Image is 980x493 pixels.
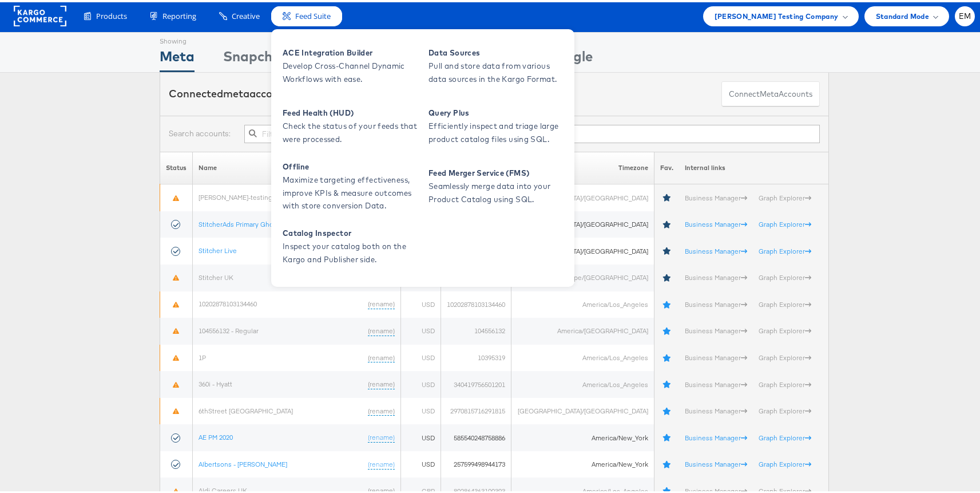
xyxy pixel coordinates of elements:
td: America/Los_Angeles [511,342,654,369]
a: Business Manager [685,218,747,226]
a: Feed Merger Service (FMS) Seamlessly merge data into your Product Catalog using SQL. [423,156,569,213]
td: America/New_York [511,422,654,449]
a: (rename) [368,404,395,414]
span: Maximize targeting effectiveness, improve KPIs & measure outcomes with store conversion Data. [283,171,420,210]
span: Feed Suite [295,9,331,19]
a: Graph Explorer [759,191,811,200]
a: Graph Explorer [759,218,811,226]
a: Stitcher UK [199,271,233,279]
span: Query Plus [428,104,566,117]
a: (rename) [368,377,395,387]
td: 104556132 [441,315,511,342]
a: Graph Explorer [759,484,811,493]
span: Efficiently inspect and triage large product catalog files using SQL. [428,117,566,144]
span: Products [96,9,127,19]
th: Timezone [511,149,654,182]
a: Catalog Inspector Inspect your catalog both on the Kargo and Publisher side. [277,216,423,273]
td: 2970815716291815 [441,396,511,423]
a: Aldi Careers UK [199,484,247,492]
a: Business Manager [685,457,747,466]
div: Meta [160,44,195,70]
td: [GEOGRAPHIC_DATA]/[GEOGRAPHIC_DATA] [511,235,654,262]
td: USD [401,449,441,476]
span: Inspect your catalog both on the Kargo and Publisher side. [283,238,420,264]
td: [GEOGRAPHIC_DATA]/[GEOGRAPHIC_DATA] [511,209,654,236]
span: [PERSON_NAME] Testing Company [715,8,839,20]
button: ConnectmetaAccounts [721,79,820,105]
a: Business Manager [685,484,747,493]
a: AE PM 2020 [199,431,233,439]
td: USD [401,289,441,316]
span: Standard Mode [876,8,929,20]
a: [PERSON_NAME]-testing-new-account (odax) [199,191,335,199]
span: Feed Merger Service (FMS) [428,164,566,178]
a: (rename) [368,324,395,334]
span: Check the status of your feeds that were processed. [283,117,420,144]
td: USD [401,422,441,449]
td: [GEOGRAPHIC_DATA]/[GEOGRAPHIC_DATA] [511,396,654,423]
td: 10395319 [441,342,511,369]
span: Creative [232,9,260,19]
td: America/[GEOGRAPHIC_DATA] [511,315,654,342]
div: Snapchat [223,44,287,70]
td: 585540248758886 [441,422,511,449]
a: 104556132 - Regular [199,324,259,333]
a: Graph Explorer [759,298,811,306]
span: meta [760,86,779,97]
a: Business Manager [685,271,747,279]
a: (rename) [368,297,395,307]
span: Reporting [162,9,196,19]
span: Develop Cross-Channel Dynamic Workflows with ease. [283,57,420,84]
span: ACE Integration Builder [283,44,420,57]
a: Business Manager [685,324,747,333]
a: 1P [199,351,206,360]
a: 360i - Hyatt [199,377,232,386]
span: Offline [283,158,420,171]
a: StitcherAds Primary Ghost Account [199,218,306,226]
td: America/New_York [511,449,654,476]
a: Business Manager [685,431,747,440]
a: Offline Maximize targeting effectiveness, improve KPIs & measure outcomes with store conversion D... [277,156,423,213]
a: (rename) [368,457,395,467]
a: Graph Explorer [759,351,811,360]
a: 6thStreet [GEOGRAPHIC_DATA] [199,404,293,413]
span: Seamlessly merge data into your Product Catalog using SQL. [428,178,566,204]
td: USD [401,396,441,423]
td: [GEOGRAPHIC_DATA]/[GEOGRAPHIC_DATA] [511,182,654,209]
div: Showing [160,30,195,44]
a: Graph Explorer [759,244,811,253]
span: meta [223,85,249,98]
a: Business Manager [685,351,747,360]
div: Connected accounts [169,84,295,99]
span: Catalog Inspector [283,224,420,238]
a: Query Plus Efficiently inspect and triage large product catalog files using SQL. [423,96,569,153]
a: Stitcher Live [199,244,237,253]
td: America/Los_Angeles [511,369,654,396]
a: (rename) [368,351,395,361]
a: Business Manager [685,298,747,306]
input: Filter [244,123,820,141]
a: Business Manager [685,378,747,386]
a: Business Manager [685,191,747,200]
a: ACE Integration Builder Develop Cross-Channel Dynamic Workflows with ease. [277,36,423,93]
span: Data Sources [428,44,566,57]
th: Name [193,149,401,182]
td: USD [401,315,441,342]
td: America/Los_Angeles [511,289,654,316]
span: Pull and store data from various data sources in the Kargo Format. [428,57,566,84]
a: Graph Explorer [759,271,811,279]
td: USD [401,369,441,396]
a: Graph Explorer [759,457,811,466]
a: Graph Explorer [759,324,811,333]
span: EM [959,10,971,18]
a: (rename) [368,431,395,440]
th: Status [160,149,193,182]
a: Graph Explorer [759,404,811,413]
a: Business Manager [685,244,747,253]
span: Feed Health (HUD) [283,104,420,117]
a: 10202878103134460 [199,297,257,306]
a: Feed Health (HUD) Check the status of your feeds that were processed. [277,96,423,153]
a: Graph Explorer [759,431,811,440]
a: Data Sources Pull and store data from various data sources in the Kargo Format. [423,36,569,93]
td: 340419756501201 [441,369,511,396]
